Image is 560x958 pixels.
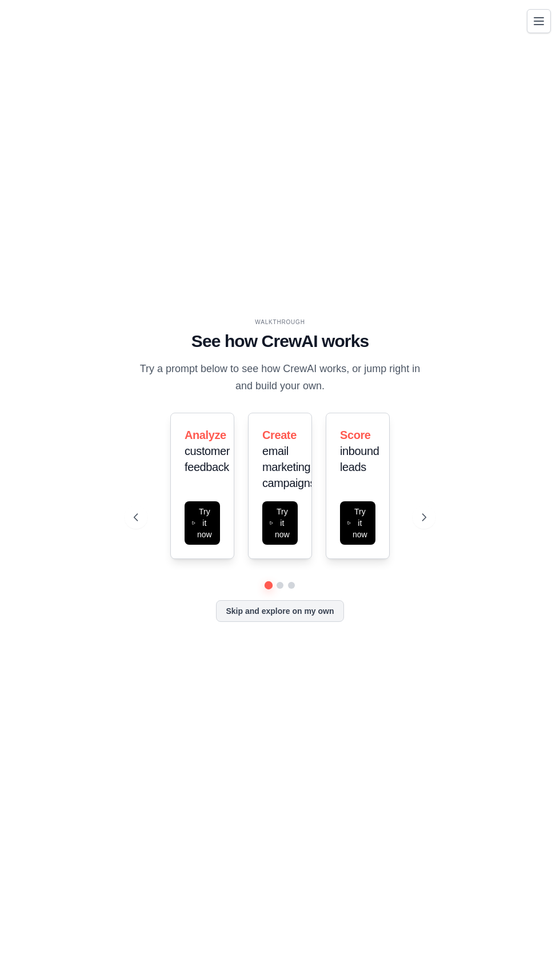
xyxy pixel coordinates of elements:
iframe: Chat Widget [503,903,560,958]
button: Try it now [262,501,298,545]
div: WALKTHROUGH [134,318,426,326]
button: Skip and explore on my own [216,600,343,622]
button: Try it now [340,501,375,545]
span: Score [340,429,371,441]
span: customer feedback [185,445,230,473]
span: Create [262,429,297,441]
button: Try it now [185,501,220,545]
p: Try a prompt below to see how CrewAI works, or jump right in and build your own. [134,361,426,394]
h1: See how CrewAI works [134,331,426,352]
span: Analyze [185,429,226,441]
button: Toggle navigation [527,9,551,33]
span: email marketing campaigns [262,445,315,489]
span: inbound leads [340,445,379,473]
